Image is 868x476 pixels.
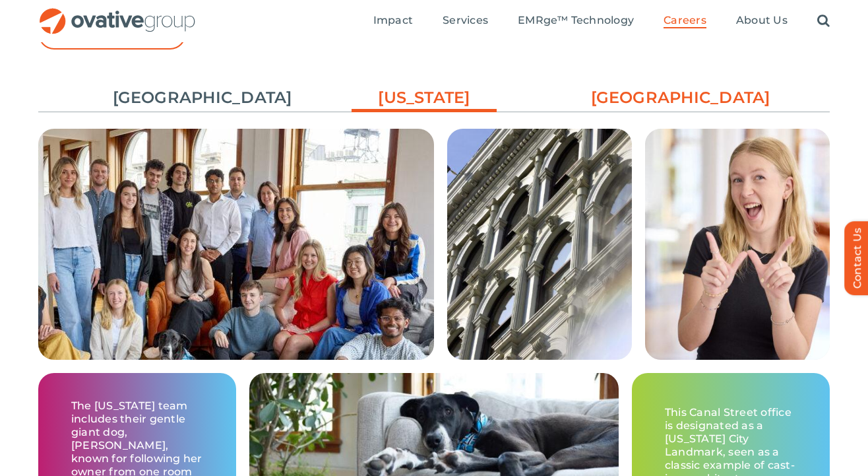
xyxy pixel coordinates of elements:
[373,14,413,28] a: Impact
[352,86,497,116] a: [US_STATE]
[38,80,830,116] ul: Post Filters
[113,86,258,109] a: [GEOGRAPHIC_DATA]
[373,14,413,27] span: Impact
[664,14,706,28] a: Careers
[518,14,634,27] span: EMRge™ Technology
[443,14,488,27] span: Services
[38,7,197,19] a: OG_Full_horizontal_RGB
[664,14,706,27] span: Careers
[817,14,830,28] a: Search
[736,14,788,27] span: About Us
[443,14,488,28] a: Services
[736,14,788,28] a: About Us
[38,129,434,438] img: Careers – New York Grid 1
[591,86,736,109] a: [GEOGRAPHIC_DATA]
[447,129,632,360] img: Careers – New York Grid 2
[518,14,634,28] a: EMRge™ Technology
[645,129,830,360] img: Careers – New York Grid 3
